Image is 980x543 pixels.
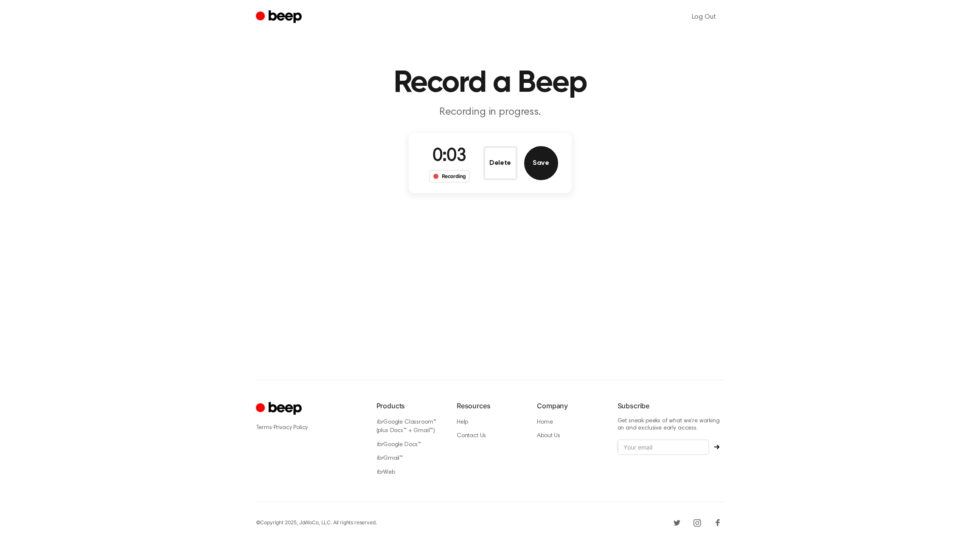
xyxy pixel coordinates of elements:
[376,419,437,434] a: forGoogle Classroom™ (plus Docs™ + Gmail™)
[256,9,304,25] a: Beep
[376,419,384,425] i: for
[256,519,377,526] div: © Copyright 2025, JoWoCo, LLC. All rights reserved.
[524,146,558,180] button: Save Audio Record
[376,442,384,448] i: for
[256,425,272,431] a: Terms
[537,401,604,411] h6: Company
[457,401,523,411] h6: Resources
[537,433,560,439] a: About Us
[618,439,709,455] input: Your email
[483,146,517,180] button: Delete Audio Record
[691,516,704,529] a: Instagram
[537,419,553,425] a: Home
[376,455,384,461] i: for
[618,401,724,411] h6: Subscribe
[457,419,468,425] a: Help
[376,401,443,411] h6: Products
[670,516,684,529] a: Twitter
[376,469,384,475] i: for
[256,423,363,432] div: ·
[618,418,724,433] p: Get sneak peeks of what we’re working on and exclusive early access.
[327,105,653,119] p: Recording in progress.
[429,170,470,183] div: Recording
[432,147,466,165] span: 0:03
[274,425,308,431] a: Privacy Policy
[376,455,403,461] a: forGmail™
[457,433,486,439] a: Contact Us
[376,442,421,448] a: forGoogle Docs™
[273,68,708,99] h1: Record a Beep
[256,401,304,417] a: Cruip
[683,7,724,27] a: Log Out
[711,516,724,529] a: Facebook
[376,469,395,475] a: forWeb
[709,444,724,450] button: Subscribe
